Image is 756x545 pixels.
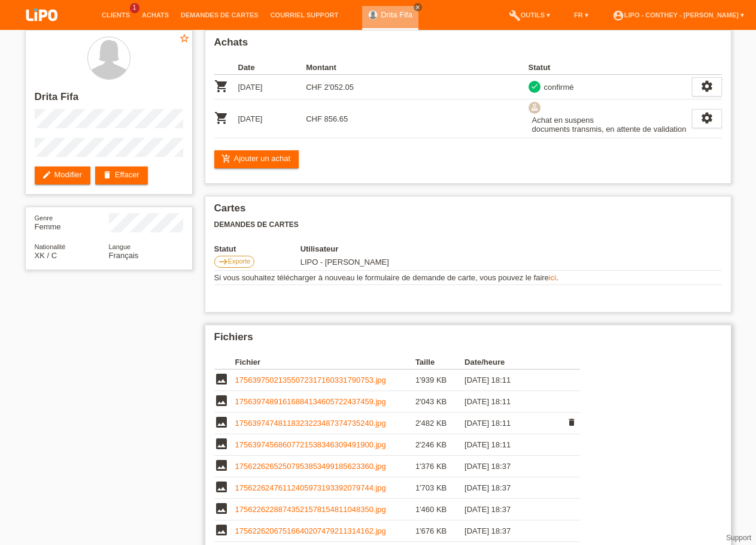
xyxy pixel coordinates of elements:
[464,499,563,520] td: [DATE] 18:37
[175,11,265,19] a: Demandes de cartes
[235,526,386,535] a: 17562262067516640207479211314162.jpg
[415,413,464,434] td: 2'482 KB
[415,4,421,10] i: close
[42,170,51,180] i: edit
[700,111,714,125] i: settings
[214,393,229,408] i: image
[464,391,563,413] td: [DATE] 18:11
[381,10,412,19] a: Drita Fifa
[214,415,229,429] i: image
[221,154,231,163] i: add_shopping_cart
[214,220,722,229] h3: Demandes de cartes
[35,166,90,184] a: editModifier
[35,243,66,250] span: Nationalité
[179,33,190,44] i: star_border
[218,257,228,267] i: east
[102,170,112,180] i: delete
[306,60,374,75] th: Montant
[214,501,229,516] i: image
[214,202,722,220] h2: Cartes
[35,251,57,260] span: Kosovo / C / 20.10.2003
[414,3,422,11] a: close
[549,273,556,282] a: ici
[238,75,306,99] td: [DATE]
[96,11,136,19] a: Clients
[541,81,574,93] div: confirmé
[415,456,464,477] td: 1'376 KB
[464,355,563,370] th: Date/heure
[235,397,386,406] a: 17563974891616884134605722437459.jpg
[726,534,751,542] a: Support
[415,477,464,499] td: 1'703 KB
[214,523,229,537] i: image
[567,417,576,427] i: delete
[415,391,464,413] td: 2'043 KB
[464,434,563,456] td: [DATE] 18:11
[130,3,139,13] span: 1
[530,82,539,90] i: check
[306,75,374,99] td: CHF 2'052.05
[109,243,131,250] span: Langue
[530,103,539,111] i: approval
[568,11,594,19] a: FR ▾
[606,11,750,19] a: account_circleLIPO - Conthey - [PERSON_NAME] ▾
[700,80,714,93] i: settings
[415,370,464,391] td: 1'939 KB
[95,166,148,184] a: deleteEffacer
[415,434,464,456] td: 2'246 KB
[214,271,722,285] td: Si vous souhaitez télécharger à nouveau le formulaire de demande de carte, vous pouvez le faire .
[265,11,344,19] a: Courriel Support
[464,477,563,499] td: [DATE] 18:37
[235,376,386,384] a: 17563975021355072317160331790753.jpg
[228,258,251,265] span: Exporte
[238,99,306,138] td: [DATE]
[214,111,229,125] i: POSP00026761
[214,437,229,451] i: image
[214,372,229,386] i: image
[509,10,521,22] i: build
[235,483,386,492] a: 17562262476112405973193392079744.jpg
[214,244,300,253] th: Statut
[238,60,306,75] th: Date
[214,458,229,473] i: image
[415,499,464,520] td: 1'460 KB
[464,370,563,391] td: [DATE] 18:11
[214,331,722,349] h2: Fichiers
[136,11,175,19] a: Achats
[235,419,386,428] a: 17563974748118323223487374735240.jpg
[35,213,109,231] div: Femme
[235,462,386,471] a: 17562262652507953853499185623360.jpg
[235,505,386,514] a: 17562262288743521578154811048350.jpg
[300,244,503,253] th: Utilisateur
[35,214,53,222] span: Genre
[214,480,229,494] i: image
[306,99,374,138] td: CHF 856.65
[235,440,386,449] a: 17563974568607721538346309491900.jpg
[612,10,624,22] i: account_circle
[464,456,563,477] td: [DATE] 18:37
[235,355,415,370] th: Fichier
[464,520,563,542] td: [DATE] 18:37
[415,520,464,542] td: 1'676 KB
[179,33,190,46] a: star_border
[529,60,692,75] th: Statut
[563,416,580,430] span: Effacer
[214,37,722,54] h2: Achats
[35,91,183,109] h2: Drita Fifa
[464,413,563,434] td: [DATE] 18:11
[503,11,556,19] a: buildOutils ▾
[415,355,464,370] th: Taille
[300,258,389,267] span: 19.08.2025
[12,25,72,34] a: LIPO pay
[214,79,229,93] i: POSP00026667
[214,150,299,168] a: add_shopping_cartAjouter un achat
[529,114,687,135] div: Achat en suspens documents transmis, en attente de validation
[109,251,139,260] span: Français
